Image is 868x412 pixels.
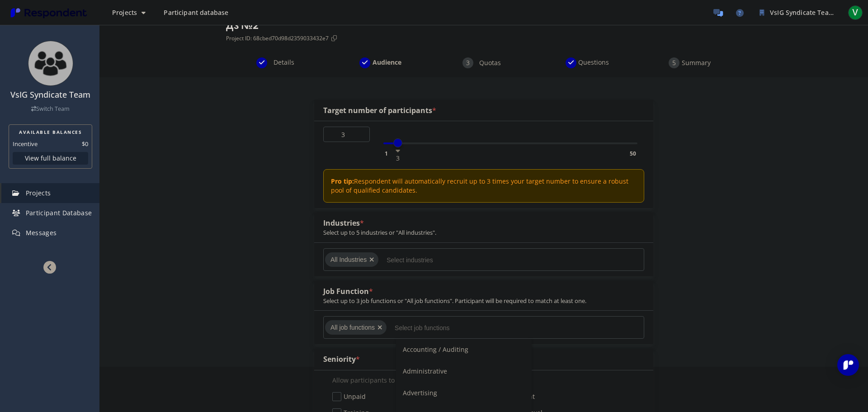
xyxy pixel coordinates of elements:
[13,139,38,148] dt: Incentive
[323,105,436,116] div: Target number of participants
[332,392,366,403] span: Unpaid
[846,5,864,21] button: V
[323,286,586,305] div: Job Function
[13,152,88,165] button: View full balance
[9,124,92,169] section: Balance summary
[330,324,375,331] span: All job functions
[6,90,95,99] h4: VsIG Syndicate Team
[395,153,401,163] span: 3
[28,41,73,86] img: team_avatar_256.png
[26,189,51,197] span: Projects
[770,8,835,17] span: VsIG Syndicate Team
[372,58,402,67] span: Audience
[7,5,90,20] img: Respondent
[628,149,637,158] span: 50
[731,4,749,22] a: Help and support
[156,5,236,21] a: Participant database
[403,367,447,375] span: Administrative
[31,105,70,113] a: Switch Team
[13,128,88,136] h2: AVAILABLE BALANCES
[396,382,532,404] li: Advertising
[226,19,339,32] h1: Дз №2
[323,376,644,389] div: Allow participants to apply only if they meet the following criteria
[638,57,741,68] div: Summary
[383,149,389,158] span: 1
[848,5,863,20] span: V
[681,58,711,67] span: Summary
[26,228,57,237] span: Messages
[377,322,382,332] button: Remove All job functions
[752,5,843,21] button: VsIG Syndicate Team
[269,58,299,67] span: Details
[331,177,354,185] strong: Pro tip:
[330,256,367,263] span: All Industries
[396,360,532,382] li: Administrative
[331,177,638,195] p: Respondent will automatically recruit up to 3 times your target number to ensure a robust pool of...
[323,218,436,237] div: Industries
[164,8,228,17] span: Participant database
[82,139,88,148] dd: $0
[396,339,532,360] li: Accounting / Auditing
[535,57,638,68] div: Questions
[323,297,586,305] div: Select up to 3 job functions or "All job functions". Participant will be required to match at lea...
[709,4,727,22] a: Message participants
[475,58,505,67] span: Quotas
[432,57,535,68] div: Quotas
[387,252,522,268] input: Select industries
[578,58,608,67] span: Questions
[403,345,468,354] span: Accounting / Auditing
[369,255,374,265] button: Remove All Industries
[226,34,329,42] span: Project ID: 68cbed70d98d2359033432e7
[403,388,437,397] span: Advertising
[323,354,360,365] div: Seniority
[323,228,436,237] div: Select up to 5 industries or "All industries".
[395,320,530,336] input: Select job functions
[329,57,432,68] div: Audience
[26,208,92,217] span: Participant Database
[105,5,153,21] button: Projects
[112,8,137,17] span: Projects
[837,354,859,376] div: Open Intercom Messenger
[226,57,329,68] div: Details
